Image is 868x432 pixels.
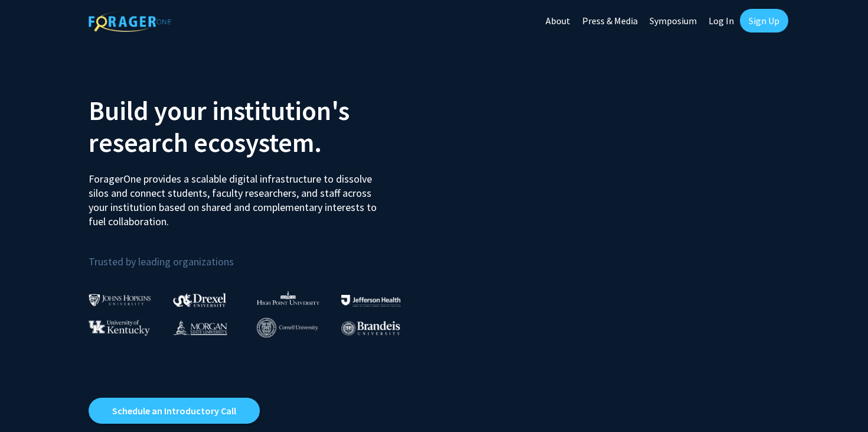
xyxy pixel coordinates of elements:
a: Opens in a new tab [89,398,260,424]
img: Drexel University [173,293,226,307]
img: High Point University [257,291,319,305]
img: Morgan State University [173,320,227,335]
img: Johns Hopkins University [89,294,151,306]
p: ForagerOne provides a scalable digital infrastructure to dissolve silos and connect students, fac... [89,163,385,229]
img: ForagerOne Logo [89,11,171,32]
h2: Build your institution's research ecosystem. [89,95,425,158]
p: Trusted by leading organizations [89,238,425,271]
img: Thomas Jefferson University [341,295,400,306]
img: University of Kentucky [89,320,150,336]
img: Brandeis University [341,321,400,336]
a: Sign Up [740,9,788,33]
img: Cornell University [257,318,318,337]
